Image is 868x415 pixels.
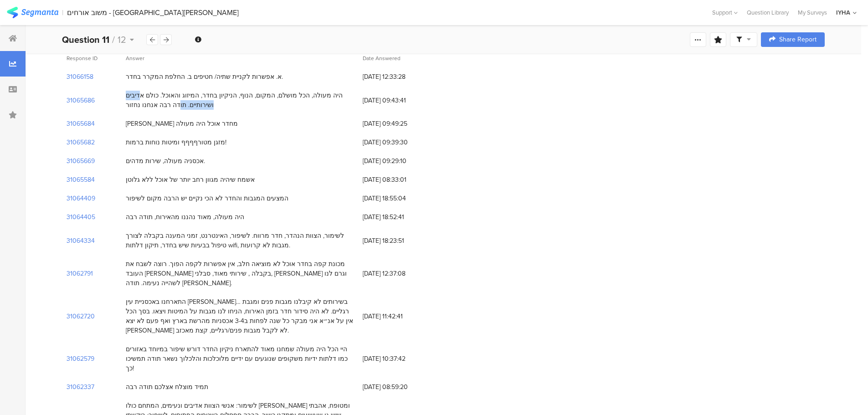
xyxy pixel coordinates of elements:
div: היי הכל היה מעולה שמחנו מאוד להתארח ניקיון החדר דורש שיפור במיוחד באזורים כמו דלתות ידיות משקופים... [126,344,354,373]
section: 31065684 [67,119,95,128]
span: [DATE] 18:55:04 [363,194,436,203]
section: 31062337 [67,382,94,392]
span: / [112,33,115,46]
a: Question Library [742,8,793,17]
div: תמיד מוצלח אצלכם תודה רבה [126,382,208,392]
span: [DATE] 18:23:51 [363,236,436,246]
div: התארחנו באכסניית עין [PERSON_NAME]… בשירותים לא קיבלנו מגבות פנים ומגבת רגליים. לא היה סידור חדר ... [126,297,354,335]
div: אשמח שיהיה מגוון רחב יותר של אוכל ללא גלוטן [126,175,255,184]
section: 31066158 [67,72,93,82]
div: לשימור, הצוות הנהדר, חדר מרווח. לשיפור, האינטרנט, זמני המענה בקבלה לצורך טיפול בבעיות שיש בחדר, ת... [126,231,354,250]
img: segmanta logo [7,7,58,18]
span: [DATE] 12:33:28 [363,72,436,82]
span: [DATE] 09:29:10 [363,156,436,166]
span: Response ID [67,54,98,62]
span: [DATE] 09:43:41 [363,96,436,105]
span: 12 [118,33,126,46]
div: | [62,7,63,18]
span: [DATE] 12:37:08 [363,269,436,278]
span: Date Answered [363,54,401,62]
b: Question 11 [62,33,109,46]
section: 31064405 [67,212,95,222]
div: אכסניה מעולה, שירות מדהים. [126,156,205,166]
div: היה מעולה, הכל מושלם, המקום, הנוף, הניקיון בחדר, המיזוג והאוכל. כולם אדיבים ושירותיים. תודה רבה א... [126,91,354,110]
section: 31065686 [67,96,95,105]
div: מזגן מטורףףףף ומיטות נוחות ברמות! [126,138,226,147]
section: 31065584 [67,175,95,184]
div: משוב אורחים - [GEOGRAPHIC_DATA][PERSON_NAME] [67,8,239,17]
div: היה מעולה, מאוד נהננו מהאירוח, תודה רבה [126,212,244,222]
span: [DATE] 09:39:30 [363,138,436,147]
div: המצעים המגבות והחדר לא הכי נקיים יש הרבה מקום לשיפור [126,194,288,203]
a: My Surveys [793,8,832,17]
span: [DATE] 10:37:42 [363,354,436,364]
section: 31065669 [67,156,95,166]
span: [DATE] 09:49:25 [363,119,436,128]
section: 31062579 [67,354,94,364]
div: [PERSON_NAME] מחדר אוכל היה מעולה [126,119,238,128]
section: 31062791 [67,269,93,278]
div: א. אפשרות לקניית שתיה/ חטיפים ב. החלפת המקרר בחדר. [126,72,283,82]
span: Share Report [779,36,817,43]
div: Support [712,5,738,20]
span: [DATE] 08:59:20 [363,382,436,392]
span: [DATE] 08:33:01 [363,175,436,184]
div: מכונת קפה בחדר אוכל לא מוציאה חלב, אין אפשרות לקפה הפוך. רוצה לשבח את העובד [PERSON_NAME] בקבלה ,... [126,259,354,288]
span: Answer [126,54,144,62]
div: IYHA [836,8,850,17]
span: [DATE] 11:42:41 [363,312,436,321]
span: [DATE] 18:52:41 [363,212,436,222]
section: 31062720 [67,312,95,321]
section: 31064334 [67,236,95,246]
section: 31065682 [67,138,95,147]
section: 31064409 [67,194,95,203]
